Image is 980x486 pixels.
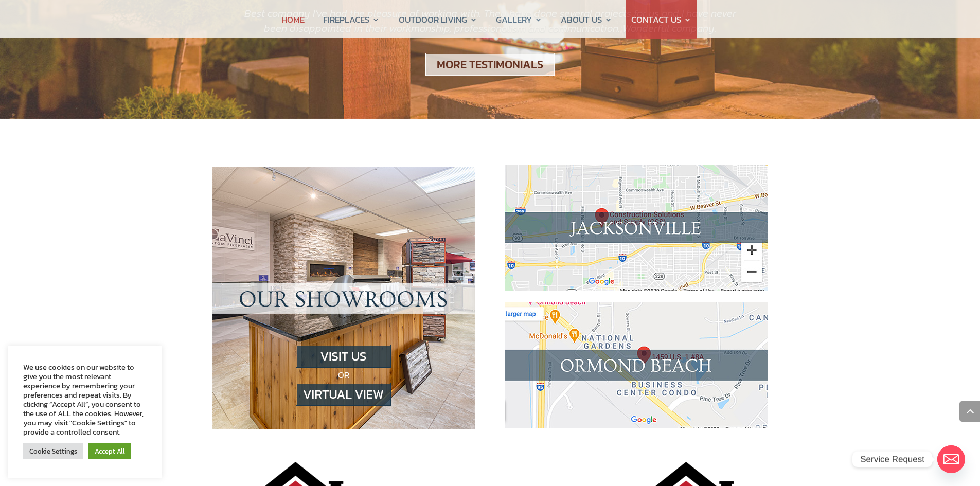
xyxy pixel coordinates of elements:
a: MORE TESTIMONIALS [425,51,555,78]
p: OR [233,345,454,406]
img: view fireplace showroom virtually in ormond beach or jacksonville [296,383,391,406]
a: Accept All [88,443,131,459]
a: Email [937,445,965,473]
img: visit us in jacksonville or ormond beach [296,345,391,368]
img: map_jax [505,165,768,291]
a: CSS Fireplaces and Outdoor Living Ormond Beach [505,419,768,432]
a: Construction Solutions Jacksonville showroom [505,281,768,294]
div: We use cookies on our website to give you the most relevant experience by remembering your prefer... [23,363,147,437]
a: Cookie Settings [23,443,83,459]
img: map_ormond [505,302,768,428]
